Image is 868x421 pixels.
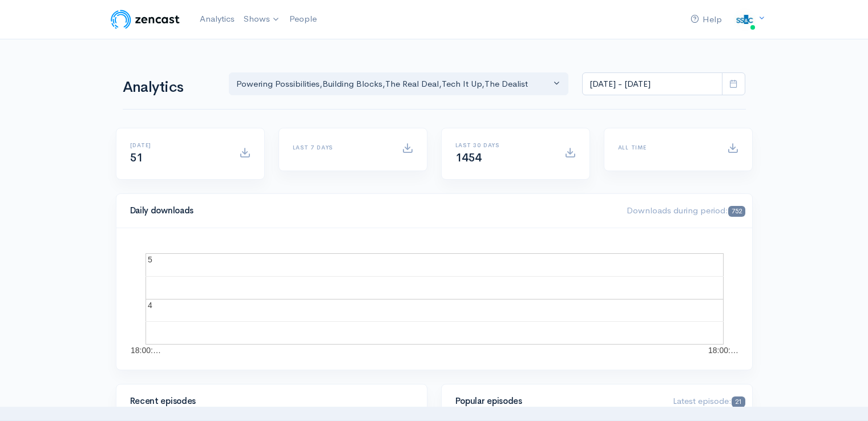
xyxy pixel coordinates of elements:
[148,255,152,264] text: 5
[123,79,215,96] h1: Analytics
[708,346,738,355] text: 18:00:…
[130,242,738,356] svg: A chart.
[686,7,726,32] a: Help
[618,144,713,151] h6: All time
[455,151,482,165] span: 1454
[130,151,143,165] span: 51
[733,8,756,31] img: ...
[293,144,388,151] h6: Last 7 days
[239,7,285,32] a: Shows
[130,142,225,148] h6: [DATE]
[148,301,152,310] text: 4
[109,8,181,31] img: ZenCast Logo
[130,396,406,406] h4: Recent episodes
[627,205,745,216] span: Downloads during period:
[236,78,551,91] div: Powering Possibilities , Building Blocks , The Real Deal , Tech It Up , The Dealist
[582,72,722,96] input: analytics date range selector
[130,206,613,216] h4: Daily downloads
[673,395,745,406] span: Latest episode:
[131,346,161,355] text: 18:00:…
[285,7,321,31] a: People
[732,396,745,407] span: 21
[728,206,745,217] span: 752
[455,142,551,148] h6: Last 30 days
[229,72,569,96] button: Powering Possibilities, Building Blocks, The Real Deal, Tech It Up, The Dealist
[195,7,239,31] a: Analytics
[455,396,660,406] h4: Popular episodes
[829,382,857,410] iframe: gist-messenger-bubble-iframe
